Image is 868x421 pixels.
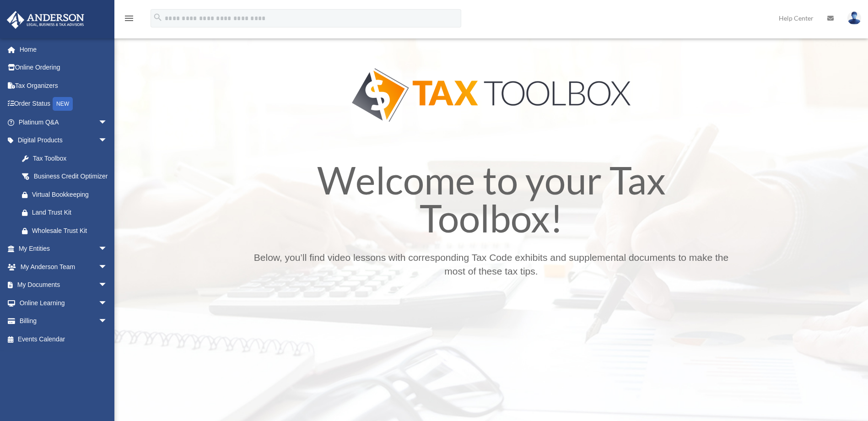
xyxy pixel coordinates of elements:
i: search [153,12,163,22]
a: Home [6,40,121,59]
a: Land Trust Kit [13,204,121,222]
a: My Entitiesarrow_drop_down [6,240,121,258]
a: Business Credit Optimizer [13,167,121,186]
img: Tax Tool Box Logo [352,68,631,122]
a: Online Learningarrow_drop_down [6,294,121,312]
a: Order StatusNEW [6,95,121,113]
div: NEW [53,97,73,111]
div: Virtual Bookkeeping [32,189,110,200]
span: arrow_drop_down [98,294,117,313]
a: My Documentsarrow_drop_down [6,276,121,294]
div: Tax Toolbox [32,153,105,164]
span: arrow_drop_down [98,113,117,132]
div: Wholesale Trust Kit [32,225,110,237]
a: My Anderson Teamarrow_drop_down [6,258,121,276]
img: Anderson Advisors Platinum Portal [4,11,87,29]
span: arrow_drop_down [98,131,117,150]
div: Land Trust Kit [32,207,110,218]
span: arrow_drop_down [98,240,117,259]
span: arrow_drop_down [98,276,117,295]
a: Platinum Q&Aarrow_drop_down [6,113,121,131]
a: Virtual Bookkeeping [13,185,121,204]
a: menu [124,16,135,24]
div: Business Credit Optimizer [32,171,110,182]
img: User Pic [847,11,861,25]
a: Online Ordering [6,59,121,77]
a: Billingarrow_drop_down [6,312,121,330]
a: Tax Organizers [6,76,121,95]
a: Events Calendar [6,330,121,348]
p: Below, you’ll find video lessons with corresponding Tax Code exhibits and supplemental documents ... [244,251,739,278]
a: Tax Toolbox [13,149,117,167]
i: menu [124,13,135,24]
span: arrow_drop_down [98,312,117,331]
a: Digital Productsarrow_drop_down [6,131,121,150]
span: arrow_drop_down [98,258,117,276]
a: Wholesale Trust Kit [13,221,121,240]
h1: Welcome to your Tax Toolbox! [244,161,739,242]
